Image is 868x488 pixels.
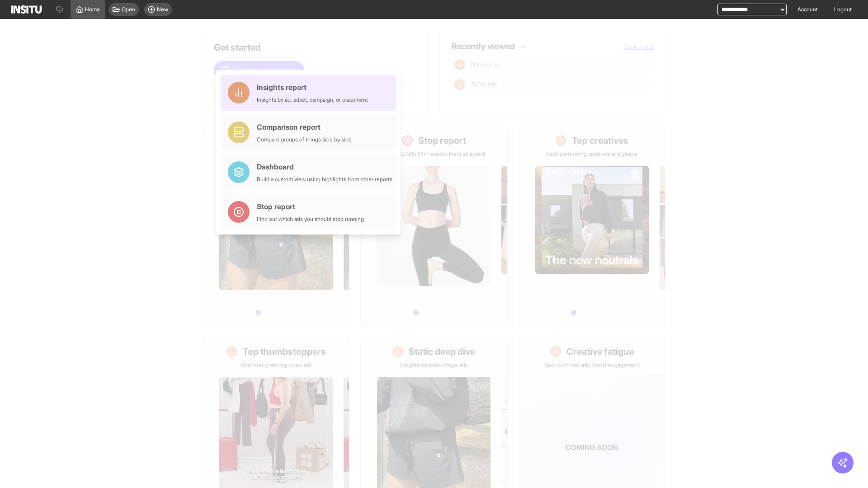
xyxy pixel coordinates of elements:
[257,201,364,212] div: Stop report
[257,176,392,183] div: Build a custom view using highlights from other reports
[257,122,352,132] div: Comparison report
[122,6,135,13] span: Open
[257,161,392,172] div: Dashboard
[257,96,368,103] div: Insights by ad, adset, campaign, or placement
[157,6,168,13] span: New
[257,216,364,223] div: Find out which ads you should stop running
[11,5,42,14] img: Logo
[257,82,368,93] div: Insights report
[85,6,100,13] span: Home
[257,136,352,143] div: Compare groups of things side by side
